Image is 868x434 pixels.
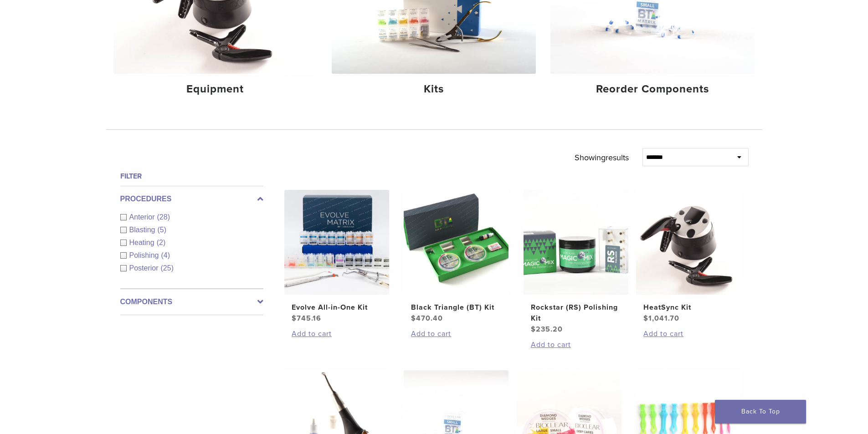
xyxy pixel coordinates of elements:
a: Back To Top [715,400,806,424]
span: $ [292,314,297,323]
p: Showing results [575,148,629,167]
img: HeatSync Kit [636,190,741,295]
a: Add to cart: “Black Triangle (BT) Kit” [411,328,501,339]
h2: Rockstar (RS) Polishing Kit [531,302,621,324]
span: Heating [129,239,157,246]
span: (5) [157,226,166,234]
span: (4) [161,251,170,259]
label: Components [120,296,263,307]
bdi: 745.16 [292,314,321,323]
h2: Evolve All-in-One Kit [292,302,382,313]
a: Black Triangle (BT) KitBlack Triangle (BT) Kit $470.40 [403,190,509,324]
bdi: 470.40 [411,314,443,323]
a: Evolve All-in-One KitEvolve All-in-One Kit $745.16 [284,190,390,324]
span: $ [531,325,536,334]
img: Rockstar (RS) Polishing Kit [524,190,628,295]
h4: Equipment [121,81,310,97]
h4: Filter [120,171,263,182]
a: Rockstar (RS) Polishing KitRockstar (RS) Polishing Kit $235.20 [523,190,629,335]
a: Add to cart: “HeatSync Kit” [643,328,734,339]
span: Anterior [129,213,157,221]
span: Blasting [129,226,158,234]
h4: Kits [339,81,529,97]
span: $ [411,314,416,323]
img: Evolve All-in-One Kit [284,190,389,295]
span: Posterior [129,264,161,272]
h2: Black Triangle (BT) Kit [411,302,501,313]
h2: HeatSync Kit [643,302,734,313]
h4: Reorder Components [558,81,747,97]
img: Black Triangle (BT) Kit [404,190,508,295]
bdi: 1,041.70 [643,314,679,323]
span: (28) [157,213,170,221]
a: Add to cart: “Rockstar (RS) Polishing Kit” [531,339,621,350]
span: (25) [161,264,174,272]
span: (2) [157,239,166,246]
a: HeatSync KitHeatSync Kit $1,041.70 [636,190,742,324]
span: $ [643,314,648,323]
a: Add to cart: “Evolve All-in-One Kit” [292,328,382,339]
bdi: 235.20 [531,325,563,334]
label: Procedures [120,194,263,204]
span: Polishing [129,251,161,259]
